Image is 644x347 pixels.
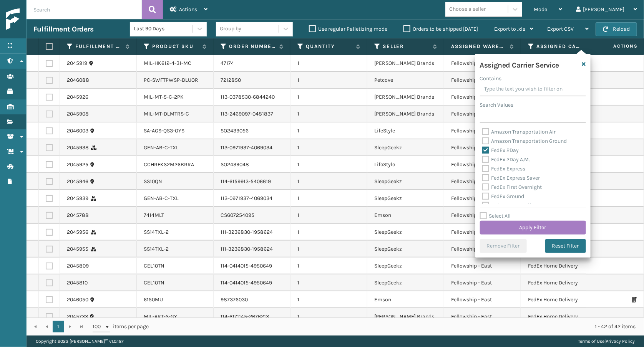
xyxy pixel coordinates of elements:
a: SS14TXL-2 [144,246,169,252]
td: 1 [290,139,367,156]
td: 114-6171145-2676213 [214,308,290,325]
a: GEN-AB-C-TXL [144,144,179,151]
td: CS607254095 [214,207,290,224]
label: Fulfillment Order Id [75,43,122,50]
a: 2045925 [67,161,88,169]
td: 1 [290,106,367,122]
span: items per page [93,321,149,332]
td: 113-2469097-0481837 [214,106,290,122]
td: 114-0414015-4950649 [214,274,290,291]
td: Emson [367,207,444,224]
label: Select All [480,213,511,219]
td: 114-6159913-5406619 [214,173,290,190]
a: 6150MU [144,296,163,303]
td: Fellowship - East [444,224,521,241]
div: Last 90 Days [134,25,193,33]
td: 1 [290,291,367,308]
td: Fellowship - East [444,122,521,139]
td: Fellowship - East [444,190,521,207]
a: Terms of Use [578,339,604,344]
a: CEL10TN [144,263,164,269]
td: Fellowship - East [444,207,521,224]
td: 1 [290,55,367,72]
a: MIL-MT-DLMTRS-C [144,111,189,117]
td: 1 [290,190,367,207]
td: FedEx Home Delivery [521,274,598,291]
td: Fellowship - East [444,55,521,72]
td: 47174 [214,55,290,72]
td: [PERSON_NAME] Brands [367,308,444,325]
label: FedEx Express [482,165,526,172]
label: Product SKU [152,43,199,50]
td: Fellowship - East [444,274,521,291]
td: 1 [290,274,367,291]
a: 1 [53,321,64,332]
td: Fellowship - East [444,156,521,173]
label: FedEx First Overnight [482,184,542,190]
td: [PERSON_NAME] Brands [367,55,444,72]
h4: Assigned Carrier Service [480,58,559,70]
td: 1 [290,156,367,173]
label: Contains [480,74,502,83]
a: 2045926 [67,93,88,101]
a: CEL10TN [144,279,164,286]
label: Order Number [229,43,276,50]
td: 111-3236830-1958624 [214,224,290,241]
td: Fellowship - East [444,241,521,258]
a: 2045809 [67,262,89,270]
a: 2045788 [67,212,89,219]
button: Apply Filter [480,221,586,235]
td: Petcove [367,72,444,89]
td: Fellowship - East [444,258,521,274]
td: 1 [290,72,367,89]
a: 2045810 [67,279,88,287]
td: SleepGeekz [367,241,444,258]
td: Fellowship - East [444,173,521,190]
a: 2045956 [67,228,88,236]
td: 113-0971937-4069034 [214,139,290,156]
td: 113-0971937-4069034 [214,190,290,207]
a: 7414MLT [144,212,164,218]
label: Amazon Transportation Ground [482,138,567,144]
td: Fellowship - East [444,291,521,308]
td: Fellowship - East [444,89,521,106]
a: MIL-ART-S-GY [144,313,177,320]
td: 1 [290,224,367,241]
a: MIL-MT-5-C-2PK [144,94,184,100]
td: 1 [290,207,367,224]
a: 2045908 [67,110,89,118]
a: 2046003 [67,127,88,135]
td: Fellowship - East [444,308,521,325]
td: 987376030 [214,291,290,308]
span: Export CSV [547,26,574,32]
td: [PERSON_NAME] Brands [367,106,444,122]
span: 100 [93,323,104,330]
h3: Fulfillment Orders [33,25,93,34]
td: SO2439048 [214,156,290,173]
td: [PERSON_NAME] Brands [367,89,444,106]
label: FedEx 2Day A.M. [482,156,530,163]
td: Fellowship - East [444,72,521,89]
label: Search Values [480,101,514,109]
td: Emson [367,291,444,308]
a: 2045939 [67,195,88,202]
td: 7212850 [214,72,290,89]
img: logo [6,8,75,30]
a: 2045946 [67,178,88,185]
span: Actions [179,6,197,13]
p: Copyright 2023 [PERSON_NAME]™ v 1.0.187 [36,335,124,347]
a: 2045938 [67,144,89,152]
td: SleepGeekz [367,224,444,241]
label: Use regular Palletizing mode [309,26,387,32]
td: FedEx Home Delivery [521,308,598,325]
td: LifeStyle [367,122,444,139]
td: SO2439056 [214,122,290,139]
td: SleepGeekz [367,258,444,274]
div: Group by [220,25,241,33]
a: Privacy Policy [606,339,635,344]
td: FedEx Home Delivery [521,258,598,274]
label: Assigned Carrier Service [536,43,583,50]
label: FedEx 2Day [482,147,519,154]
td: 113-0378530-6844240 [214,89,290,106]
td: Fellowship - East [444,139,521,156]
